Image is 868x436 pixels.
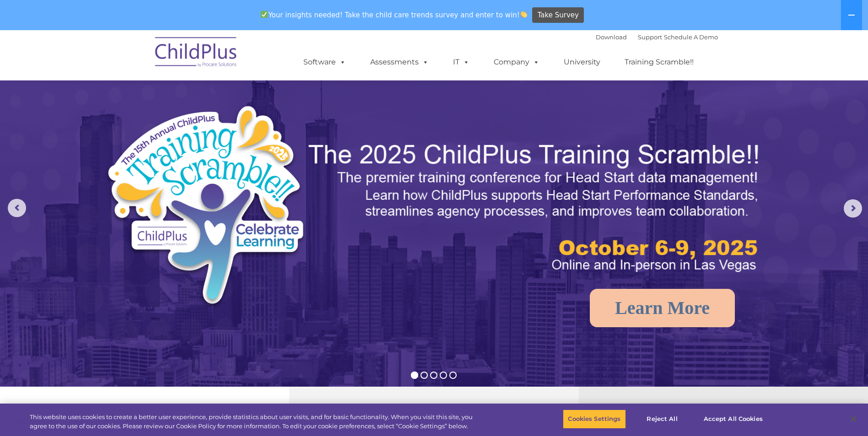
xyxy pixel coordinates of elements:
[538,7,579,23] span: Take Survey
[590,289,735,327] a: Learn More
[699,409,768,429] button: Accept All Cookies
[563,409,625,429] button: Cookies Settings
[151,31,242,76] img: ChildPlus by Procare Solutions
[257,6,531,24] span: Your insights needed! Take the child care trends survey and enter to win!
[615,53,703,71] a: Training Scramble!!
[664,33,718,41] a: Schedule A Demo
[294,53,355,71] a: Software
[596,33,718,41] font: |
[634,409,691,429] button: Reject All
[638,33,662,41] a: Support
[596,33,627,41] a: Download
[520,11,527,18] img: 👏
[532,7,584,23] a: Take Survey
[30,413,477,431] div: This website uses cookies to create a better user experience, provide statistics about user visit...
[555,53,609,71] a: University
[361,53,438,71] a: Assessments
[444,53,479,71] a: IT
[261,11,268,18] img: ✅
[485,53,549,71] a: Company
[843,409,863,429] button: Close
